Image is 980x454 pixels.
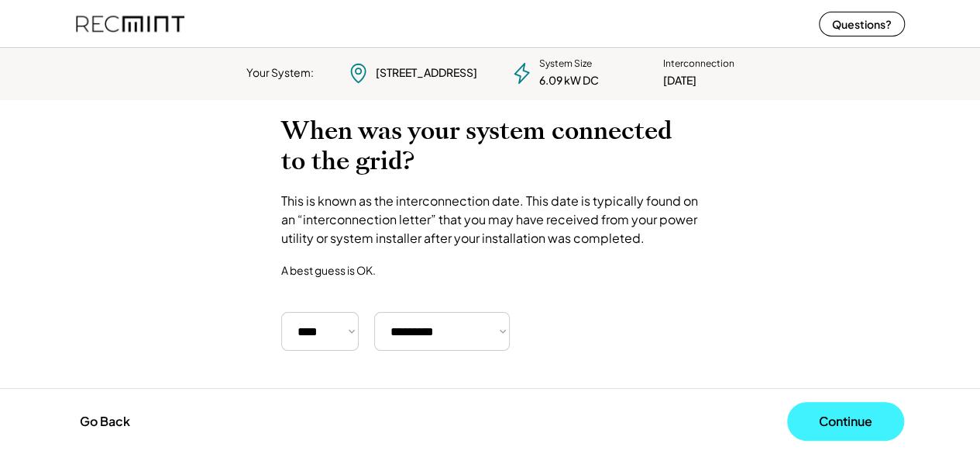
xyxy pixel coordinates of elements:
[75,404,135,438] button: Go Back
[819,12,905,36] button: Questions?
[281,116,700,176] h2: When was your system connected to the grid?
[376,65,477,81] div: [STREET_ADDRESS]
[246,65,314,81] div: Your System:
[281,263,376,277] div: A best guess is OK.
[663,73,696,88] div: [DATE]
[787,402,904,441] button: Continue
[539,57,592,71] div: System Size
[539,73,599,88] div: 6.09 kW DC
[663,57,734,71] div: Interconnection
[281,192,700,248] div: This is known as the interconnection date. This date is typically found on an “interconnection le...
[76,3,184,44] img: recmint-logotype%403x%20%281%29.jpeg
